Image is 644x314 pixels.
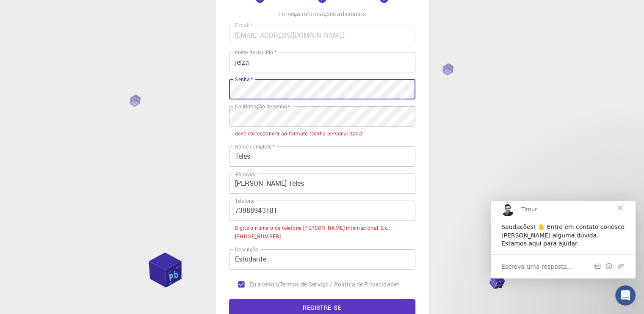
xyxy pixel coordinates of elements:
font: Afiliação [235,170,256,177]
iframe: Mensagem de chat ao vivo do Intercom [491,201,636,278]
font: nome de usuário [235,49,273,56]
font: Forneça informações adicionais [278,10,366,18]
font: Eu aceito o [249,280,279,288]
font: Senha [235,76,249,83]
font: Saudações! ✋ Entre em contato conosco [PERSON_NAME] alguma dúvida. Estamos aqui para ajudar. [11,22,134,46]
font: Escreva uma resposta… [11,62,82,69]
font: deve corresponder ao formato "senha-personalizada" [235,130,364,137]
font: E-mail [235,22,249,29]
font: Termos de Serviço / Política de Privacidade [279,280,397,288]
font: Digite o número de telefone [PERSON_NAME] internacional. Ex.: [PHONE_NUMBER] [235,224,390,240]
font: Nome completo [235,143,272,150]
font: Descrição [235,246,258,253]
font: REGISTRE-SE [303,303,341,311]
font: Confirmação de senha [235,103,287,110]
a: Termos de Serviço / Política de Privacidade* [279,280,400,289]
font: Telefone [235,197,254,204]
iframe: Chat ao vivo do Intercom [615,285,636,306]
